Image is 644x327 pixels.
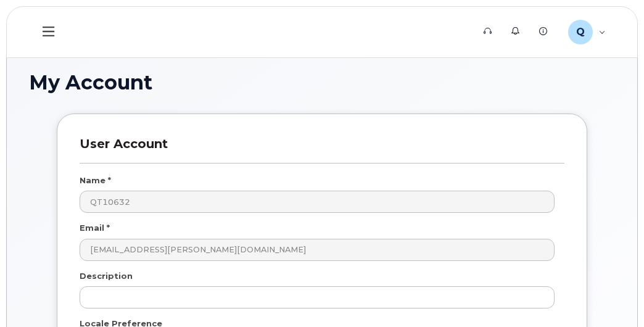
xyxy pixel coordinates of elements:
label: Name * [80,175,111,186]
label: Email * [80,222,110,234]
h3: User Account [80,136,564,163]
label: Description [80,270,133,282]
h1: My Account [29,72,615,93]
